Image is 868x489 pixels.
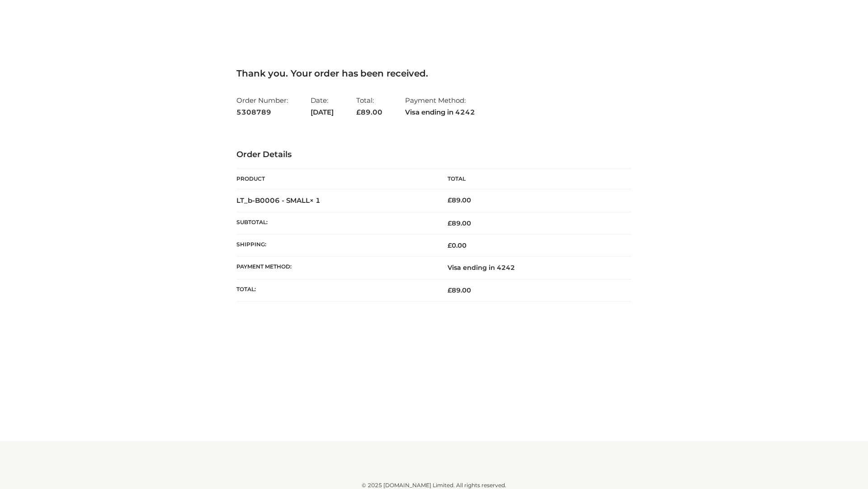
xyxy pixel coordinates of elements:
strong: 5308789 [236,106,288,118]
span: 89.00 [356,108,382,116]
span: £ [448,286,452,294]
span: £ [356,108,361,116]
li: Total: [356,92,382,120]
span: 89.00 [448,286,471,294]
h3: Order Details [236,150,632,160]
th: Total: [236,279,434,301]
strong: [DATE] [311,106,334,118]
strong: Visa ending in 4242 [405,106,475,118]
td: Visa ending in 4242 [434,257,632,279]
bdi: 0.00 [448,241,467,249]
th: Product [236,169,434,189]
h3: Thank you. Your order has been received. [236,68,632,79]
span: £ [448,196,452,204]
th: Shipping: [236,235,434,257]
li: Payment Method: [405,92,475,120]
li: Date: [311,92,334,120]
span: £ [448,241,452,249]
span: £ [448,219,452,227]
li: Order Number: [236,92,288,120]
th: Subtotal: [236,212,434,234]
strong: LT_b-B0006 - SMALL [236,196,321,205]
bdi: 89.00 [448,196,471,204]
th: Total [434,169,632,189]
strong: × 1 [310,196,321,205]
th: Payment method: [236,257,434,279]
span: 89.00 [448,219,471,227]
